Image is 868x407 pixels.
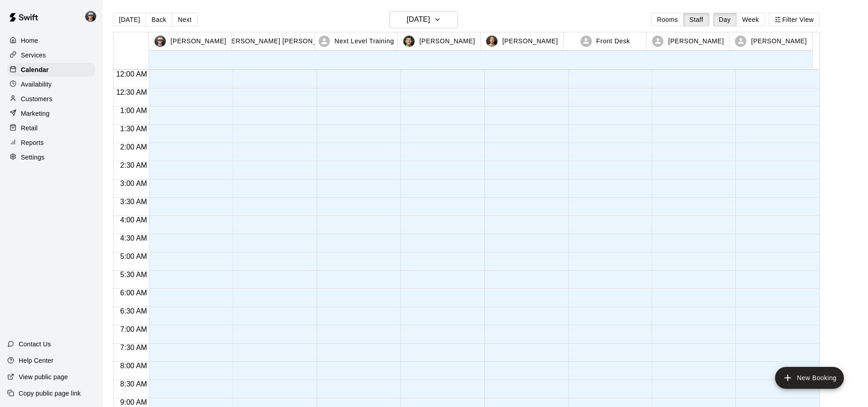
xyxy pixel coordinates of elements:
[390,11,458,28] button: [DATE]
[21,65,49,74] p: Calendar
[736,13,765,26] button: Week
[7,48,95,62] a: Services
[403,36,415,47] img: Justin Purdom
[7,121,95,135] a: Retail
[7,92,95,106] a: Customers
[118,398,149,406] span: 9:00 AM
[21,51,46,60] p: Services
[154,36,166,47] img: Mason Edwards
[113,13,146,26] button: [DATE]
[7,136,95,149] a: Reports
[85,11,96,22] img: Mason Edwards
[7,150,95,164] a: Settings
[118,234,149,242] span: 4:30 AM
[407,13,430,26] h6: [DATE]
[118,271,149,278] span: 5:30 AM
[21,36,38,45] p: Home
[118,380,149,388] span: 8:30 AM
[334,36,394,46] p: Next Level Training
[668,36,724,46] p: [PERSON_NAME]
[751,36,806,46] p: [PERSON_NAME]
[21,94,52,103] p: Customers
[19,389,81,398] p: Copy public page link
[7,34,95,47] a: Home
[775,367,844,389] button: add
[114,70,149,78] span: 12:00 AM
[21,153,45,162] p: Settings
[118,289,149,297] span: 6:00 AM
[118,216,149,224] span: 4:00 AM
[172,13,197,26] button: Next
[769,13,820,26] button: Filter View
[118,344,149,351] span: 7:30 AM
[21,124,38,133] p: Retail
[118,180,149,187] span: 3:00 AM
[118,161,149,169] span: 2:30 AM
[502,36,558,46] p: [PERSON_NAME]
[713,13,737,26] button: Day
[21,109,50,118] p: Marketing
[118,143,149,151] span: 2:00 AM
[170,36,226,46] p: [PERSON_NAME]
[486,36,498,47] img: Grayson Hickert
[118,198,149,206] span: 3:30 AM
[21,138,44,147] p: Reports
[118,252,149,260] span: 5:00 AM
[145,13,172,26] button: Back
[7,77,95,91] a: Availability
[7,63,95,77] a: Calendar
[118,325,149,333] span: 7:00 AM
[19,356,53,365] p: Help Center
[83,7,103,26] div: Mason Edwards
[225,36,338,46] p: [PERSON_NAME] [PERSON_NAME]
[419,36,475,46] p: [PERSON_NAME]
[7,107,95,120] a: Marketing
[118,107,149,114] span: 1:00 AM
[19,372,68,381] p: View public page
[19,340,51,349] p: Contact Us
[114,88,149,96] span: 12:30 AM
[651,13,684,26] button: Rooms
[118,307,149,315] span: 6:30 AM
[118,125,149,133] span: 1:30 AM
[118,362,149,370] span: 8:00 AM
[683,13,709,26] button: Staff
[21,80,52,89] p: Availability
[596,36,630,46] p: Front Desk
